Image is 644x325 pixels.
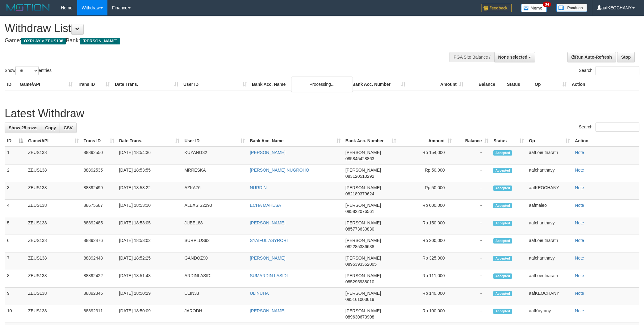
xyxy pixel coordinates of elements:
[408,79,466,90] th: Amount
[81,135,117,147] th: Trans ID: activate to sort column ascending
[491,135,526,147] th: Status: activate to sort column ascending
[5,305,26,323] td: 10
[81,182,117,200] td: 88892499
[493,238,512,244] span: Accepted
[5,200,26,217] td: 4
[345,168,381,173] span: [PERSON_NAME]
[21,38,66,44] span: OXPLAY > ZEUS138
[182,147,247,165] td: KUYANG32
[81,288,117,305] td: 88892346
[450,52,494,62] div: PGA Site Balance /
[399,252,454,270] td: Rp 325,000
[182,252,247,270] td: GANDOZ90
[526,147,572,165] td: aafLoeutnarath
[556,4,587,12] img: panduan.png
[454,135,491,147] th: Balance: activate to sort column ascending
[5,288,26,305] td: 9
[117,270,182,288] td: [DATE] 18:51:48
[26,182,81,200] td: ZEUS138
[117,288,182,305] td: [DATE] 18:50:29
[345,279,374,284] span: Copy 085295938010 to clipboard
[250,185,266,190] a: NURDIN
[498,55,528,60] span: None selected
[399,270,454,288] td: Rp 111,000
[250,291,269,296] a: ULINUHA
[345,209,374,214] span: Copy 085822076561 to clipboard
[250,168,309,173] a: [PERSON_NAME] NUGROHO
[26,305,81,323] td: ZEUS138
[117,305,182,323] td: [DATE] 18:50:09
[493,185,512,191] span: Accepted
[81,235,117,252] td: 88892476
[399,217,454,235] td: Rp 150,000
[345,150,381,155] span: [PERSON_NAME]
[543,2,551,7] span: 34
[81,252,117,270] td: 88892448
[345,227,374,231] span: Copy 085773630830 to clipboard
[526,182,572,200] td: aafKEOCHANY
[454,252,491,270] td: -
[345,203,381,208] span: [PERSON_NAME]
[247,135,343,147] th: Bank Acc. Name: activate to sort column ascending
[526,252,572,270] td: aafchanthavy
[250,150,285,155] a: [PERSON_NAME]
[596,66,639,75] input: Search:
[250,238,288,243] a: SYAIFUL ASYRORI
[64,125,73,130] span: CSV
[249,79,350,90] th: Bank Acc. Name
[575,291,584,296] a: Note
[575,185,584,190] a: Note
[345,291,381,296] span: [PERSON_NAME]
[60,123,77,133] a: CSV
[182,182,247,200] td: AZKA76
[250,203,281,208] a: ECHA MAHESA
[182,217,247,235] td: JUBEL88
[250,220,285,225] a: [PERSON_NAME]
[345,244,374,249] span: Copy 082285386638 to clipboard
[5,123,41,133] a: Show 25 rows
[575,150,584,155] a: Note
[5,3,52,12] img: MOTION_logo.png
[575,203,584,208] a: Note
[493,203,512,208] span: Accepted
[250,273,288,278] a: SUMARDIN LASIDI
[80,38,120,44] span: [PERSON_NAME]
[526,217,572,235] td: aafchanthavy
[493,309,512,314] span: Accepted
[182,235,247,252] td: SURPLUS92
[345,273,381,278] span: [PERSON_NAME]
[399,182,454,200] td: Rp 50,000
[617,52,635,62] a: Stop
[454,200,491,217] td: -
[117,182,182,200] td: [DATE] 18:53:22
[526,135,572,147] th: Op: activate to sort column ascending
[5,22,423,35] h1: Withdraw List
[596,123,639,132] input: Search:
[26,147,81,165] td: ZEUS138
[575,308,584,313] a: Note
[345,220,381,225] span: [PERSON_NAME]
[41,123,60,133] a: Copy
[454,165,491,182] td: -
[493,291,512,296] span: Accepted
[5,38,423,44] h4: Game: Bank:
[117,217,182,235] td: [DATE] 18:53:05
[26,270,81,288] td: ZEUS138
[454,182,491,200] td: -
[526,165,572,182] td: aafchanthavy
[526,235,572,252] td: aafLoeutnarath
[399,235,454,252] td: Rp 200,000
[504,79,532,90] th: Status
[117,252,182,270] td: [DATE] 18:52:25
[454,270,491,288] td: -
[454,147,491,165] td: -
[5,235,26,252] td: 6
[345,256,381,260] span: [PERSON_NAME]
[182,305,247,323] td: JARODH
[5,66,52,75] label: Show entries
[26,235,81,252] td: ZEUS138
[81,217,117,235] td: 88892485
[350,79,408,90] th: Bank Acc. Number
[579,123,639,132] label: Search:
[532,79,569,90] th: Op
